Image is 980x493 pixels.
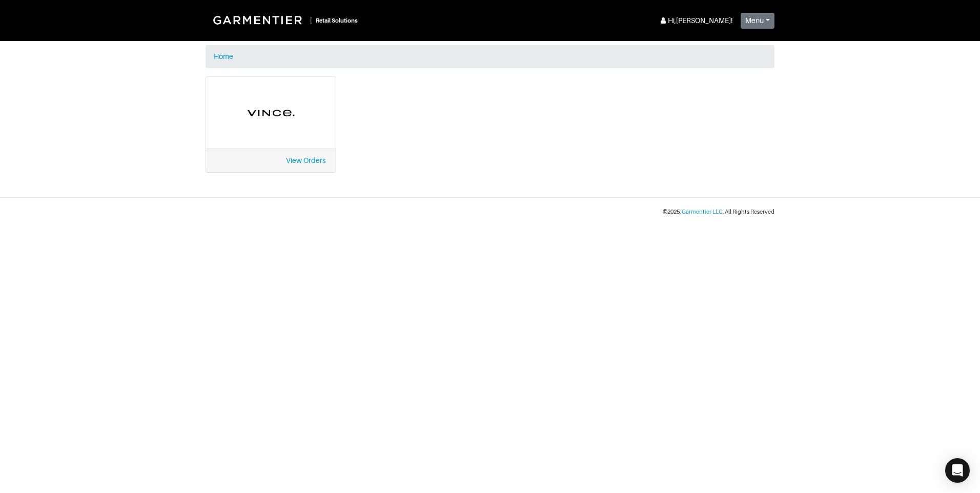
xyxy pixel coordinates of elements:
a: View Orders [286,156,325,165]
img: Garmentier [208,10,310,30]
div: Open Intercom Messenger [945,458,970,483]
a: Home [214,52,233,60]
div: Hi, [PERSON_NAME] ! [659,15,732,26]
small: © 2025 , , All Rights Reserved [663,209,774,215]
a: |Retail Solutions [206,8,362,32]
div: | [310,15,312,26]
button: Menu [741,13,774,29]
small: Retail Solutions [316,17,358,24]
a: Garmentier LLC [682,209,723,215]
img: cyAkLTq7csKWtL9WARqkkVaF.png [216,87,325,138]
nav: breadcrumb [206,45,774,68]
